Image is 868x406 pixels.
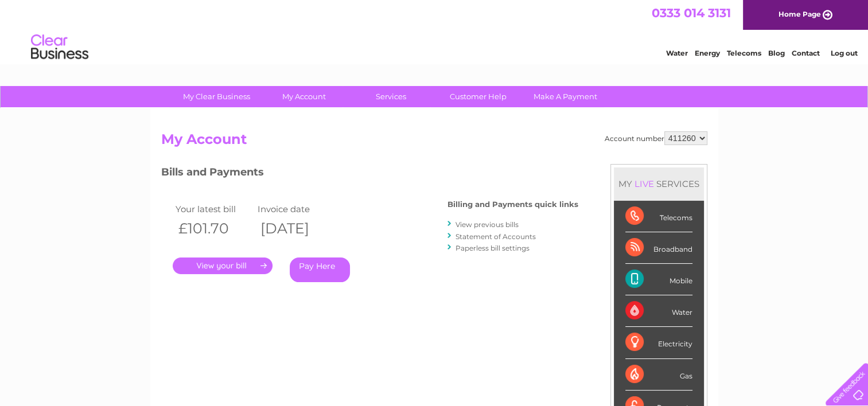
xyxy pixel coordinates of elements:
[625,264,692,295] div: Mobile
[632,178,656,189] div: LIVE
[30,30,89,65] img: logo.png
[830,49,857,57] a: Log out
[290,257,350,282] a: Pay Here
[456,220,519,229] a: View previous bills
[625,327,692,358] div: Electricity
[695,49,720,57] a: Energy
[431,86,526,107] a: Customer Help
[161,164,578,184] h3: Bills and Payments
[164,6,706,56] div: Clear Business is a trading name of Verastar Limited (registered in [GEOGRAPHIC_DATA] No. 3667643...
[625,232,692,264] div: Broadband
[447,200,578,209] h4: Billing and Payments quick links
[161,131,707,153] h2: My Account
[792,49,820,57] a: Contact
[652,6,731,20] a: 0333 014 3131
[625,295,692,327] div: Water
[456,232,536,241] a: Statement of Accounts
[173,217,255,240] th: £101.70
[255,217,337,240] th: [DATE]
[727,49,761,57] a: Telecoms
[605,131,707,145] div: Account number
[256,86,351,107] a: My Account
[625,359,692,391] div: Gas
[255,201,337,217] td: Invoice date
[173,257,273,274] a: .
[768,49,785,57] a: Blog
[173,201,255,217] td: Your latest bill
[614,167,704,200] div: MY SERVICES
[456,244,530,252] a: Paperless bill settings
[344,86,438,107] a: Services
[625,201,692,232] div: Telecoms
[666,49,688,57] a: Water
[169,86,264,107] a: My Clear Business
[518,86,613,107] a: Make A Payment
